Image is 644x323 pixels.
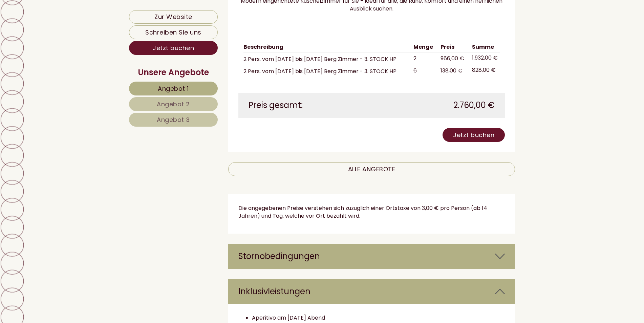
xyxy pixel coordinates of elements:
span: Angebot 3 [157,115,190,124]
td: 1.932,00 € [469,52,500,65]
a: Jetzt buchen [129,41,218,55]
span: 2.760,00 € [453,100,495,111]
th: Preis [438,42,469,52]
div: Stornobedingungen [228,244,515,269]
p: Die angegebenen Preise verstehen sich zuzüglich einer Ortstaxe von 3,00 € pro Person (ab 14 Jahre... [238,204,505,220]
th: Menge [411,42,438,52]
span: 966,00 € [441,55,464,62]
div: Guten Tag, wie können wir Ihnen helfen? [5,20,121,40]
button: Senden [222,176,267,190]
div: Preis gesamt: [243,100,372,111]
a: Schreiben Sie uns [129,25,218,39]
small: 11:02 [10,34,117,39]
li: Aperitivo am [DATE] Abend [252,314,505,322]
div: [DATE] [120,5,147,16]
span: 138,00 € [441,67,463,74]
td: 2 Pers. vom [DATE] bis [DATE] Berg Zimmer - 3. STOCK HP [243,52,411,65]
a: ALLE ANGEBOTE [228,162,515,176]
div: Hotel Tenz [10,21,117,26]
span: Angebot 1 [158,84,189,93]
th: Summe [469,42,500,52]
th: Beschreibung [243,42,411,52]
a: Zur Website [129,10,218,24]
td: 6 [411,65,438,77]
div: Inklusivleistungen [228,279,515,304]
td: 2 [411,52,438,65]
span: Angebot 2 [157,100,190,108]
a: Jetzt buchen [443,128,505,142]
td: 828,00 € [469,65,500,77]
div: Unsere Angebote [129,67,218,78]
td: 2 Pers. vom [DATE] bis [DATE] Berg Zimmer - 3. STOCK HP [243,65,411,77]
